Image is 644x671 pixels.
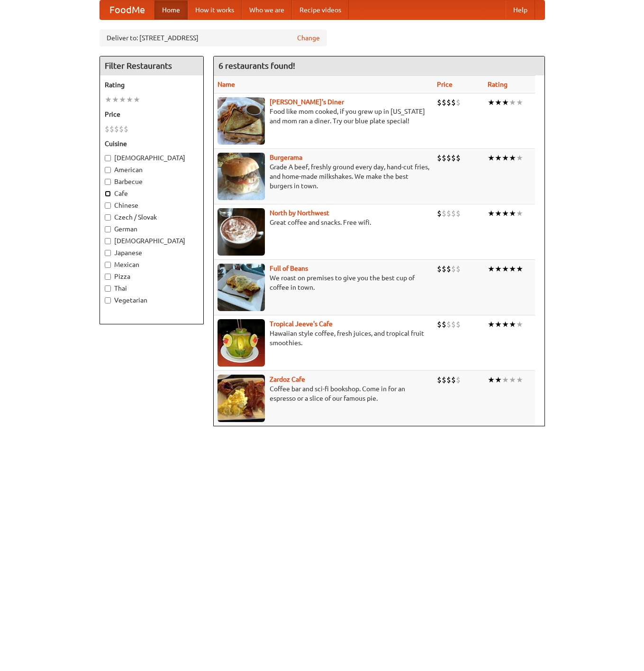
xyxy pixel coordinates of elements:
[495,264,502,274] li: ★
[437,375,442,385] li: $
[105,214,111,221] input: Czech / Slovak
[105,201,199,210] label: Chinese
[516,319,523,330] li: ★
[495,97,502,108] li: ★
[105,250,111,256] input: Japanese
[292,0,349,19] a: Recipe videos
[105,285,111,292] input: Thai
[442,97,446,108] li: $
[105,202,111,209] input: Chinese
[446,153,451,163] li: $
[509,208,516,219] li: ★
[270,265,308,272] a: Full of Beans
[456,97,461,108] li: $
[105,212,199,222] label: Czech / Slovak
[105,274,111,280] input: Pizza
[218,81,235,88] a: Name
[105,260,199,269] label: Mexican
[114,124,119,134] li: $
[218,264,265,311] img: beans.jpg
[218,107,429,126] p: Food like mom cooked, if you grew up in [US_STATE] and mom ran a diner. Try our blue plate special!
[100,0,154,19] a: FoodMe
[446,97,451,108] li: $
[105,165,199,175] label: American
[451,375,456,385] li: $
[105,167,111,173] input: American
[218,61,295,70] ng-pluralize: 6 restaurants found!
[488,319,495,330] li: ★
[270,376,305,383] a: Zardoz Cafe
[119,94,126,105] li: ★
[437,81,453,88] a: Price
[502,153,509,163] li: ★
[442,264,446,274] li: $
[451,97,456,108] li: $
[446,208,451,219] li: $
[516,375,523,385] li: ★
[218,162,429,191] p: Grade A beef, freshly ground every day, hand-cut fries, and home-made milkshakes. We make the bes...
[188,0,242,19] a: How it works
[218,375,265,422] img: zardoz.jpg
[105,124,109,134] li: $
[105,224,199,234] label: German
[105,189,199,198] label: Cafe
[516,208,523,219] li: ★
[105,295,199,305] label: Vegetarian
[442,319,446,330] li: $
[446,375,451,385] li: $
[105,262,111,268] input: Mexican
[437,319,442,330] li: $
[456,264,461,274] li: $
[451,153,456,163] li: $
[105,153,199,163] label: [DEMOGRAPHIC_DATA]
[495,208,502,219] li: ★
[437,153,442,163] li: $
[488,375,495,385] li: ★
[105,226,111,232] input: German
[105,94,112,105] li: ★
[456,153,461,163] li: $
[105,191,111,197] input: Cafe
[516,264,523,274] li: ★
[218,218,429,227] p: Great coffee and snacks. Free wifi.
[105,284,199,293] label: Thai
[509,153,516,163] li: ★
[509,264,516,274] li: ★
[218,384,429,403] p: Coffee bar and sci-fi bookshop. Come in for an espresso or a slice of our famous pie.
[502,264,509,274] li: ★
[442,153,446,163] li: $
[105,297,111,303] input: Vegetarian
[297,33,320,43] a: Change
[105,179,111,185] input: Barbecue
[218,208,265,256] img: north.jpg
[451,319,456,330] li: $
[270,98,344,106] a: [PERSON_NAME]'s Diner
[112,94,119,105] li: ★
[437,97,442,108] li: $
[105,236,199,246] label: [DEMOGRAPHIC_DATA]
[502,319,509,330] li: ★
[105,248,199,257] label: Japanese
[270,209,329,217] a: North by Northwest
[242,0,292,19] a: Who we are
[516,97,523,108] li: ★
[437,264,442,274] li: $
[456,208,461,219] li: $
[270,154,302,161] b: Burgerama
[105,110,199,119] h5: Price
[442,375,446,385] li: $
[218,319,265,367] img: jeeves.jpg
[451,208,456,219] li: $
[451,264,456,274] li: $
[270,320,333,328] b: Tropical Jeeve's Cafe
[218,97,265,145] img: sallys.jpg
[124,124,128,134] li: $
[509,319,516,330] li: ★
[154,0,188,19] a: Home
[488,153,495,163] li: ★
[495,319,502,330] li: ★
[133,94,140,105] li: ★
